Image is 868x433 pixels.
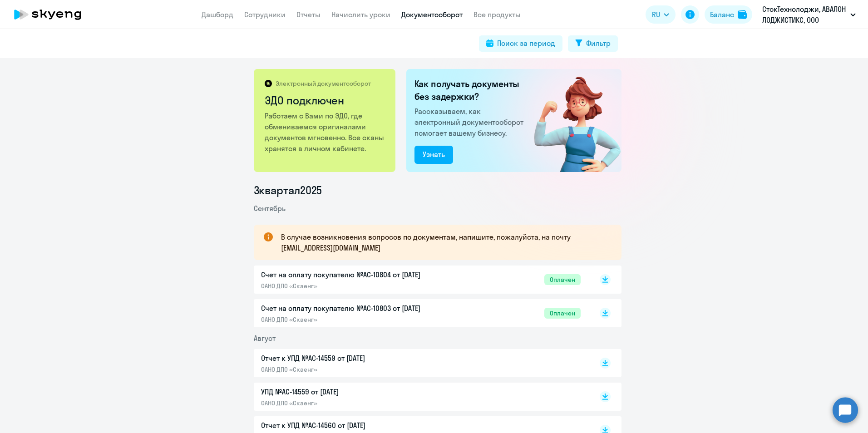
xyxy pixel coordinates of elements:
[646,5,676,24] button: RU
[519,69,621,172] img: connected
[423,149,445,160] div: Узнать
[265,110,386,154] p: Работаем с Вами по ЭДО, где обмениваемся оригиналами документов мгновенно. Все сканы хранятся в л...
[244,10,286,19] a: Сотрудники
[497,38,555,49] div: Поиск за период
[758,4,860,25] button: СтокТехнолоджи, АВАЛОН ЛОДЖИСТИКС, ООО
[331,10,390,19] a: Начислить уроки
[544,274,581,285] span: Оплачен
[261,269,452,280] p: Счет на оплату покупателю №AC-10804 от [DATE]
[261,386,581,407] a: УПД №AC-14559 от [DATE]ОАНО ДПО «Скаенг»
[414,106,527,138] p: Рассказываем, как электронный документооборот помогает вашему бизнесу.
[254,204,286,213] span: Сентябрь
[261,399,452,407] p: ОАНО ДПО «Скаенг»
[254,183,621,197] li: 3 квартал 2025
[586,38,611,49] div: Фильтр
[568,35,618,52] button: Фильтр
[261,282,452,290] p: ОАНО ДПО «Скаенг»
[414,78,527,103] h2: Как получать документы без задержки?
[296,10,321,19] a: Отчеты
[254,334,276,343] span: Август
[473,10,521,19] a: Все продукты
[762,4,847,25] p: СтокТехнолоджи, АВАЛОН ЛОДЖИСТИКС, ООО
[544,308,581,319] span: Оплачен
[738,10,747,19] img: balance
[479,35,562,52] button: Поиск за период
[652,9,660,20] span: RU
[710,9,734,20] div: Баланс
[261,365,452,374] p: ОАНО ДПО «Скаенг»
[705,5,752,24] button: Балансbalance
[202,10,233,19] a: Дашборд
[265,93,386,108] h2: ЭДО подключен
[401,10,463,19] a: Документооборот
[276,79,371,88] p: Электронный документооборот
[261,303,581,324] a: Счет на оплату покупателю №AC-10803 от [DATE]ОАНО ДПО «Скаенг»Оплачен
[261,315,452,324] p: ОАНО ДПО «Скаенг»
[261,353,581,374] a: Отчет к УПД №AC-14559 от [DATE]ОАНО ДПО «Скаенг»
[281,231,605,253] p: В случае возникновения вопросов по документам, напишите, пожалуйста, на почту [EMAIL_ADDRESS][DOM...
[261,269,581,290] a: Счет на оплату покупателю №AC-10804 от [DATE]ОАНО ДПО «Скаенг»Оплачен
[414,146,453,164] button: Узнать
[261,353,452,364] p: Отчет к УПД №AC-14559 от [DATE]
[261,386,452,397] p: УПД №AC-14559 от [DATE]
[261,303,452,314] p: Счет на оплату покупателю №AC-10803 от [DATE]
[261,420,452,431] p: Отчет к УПД №AC-14560 от [DATE]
